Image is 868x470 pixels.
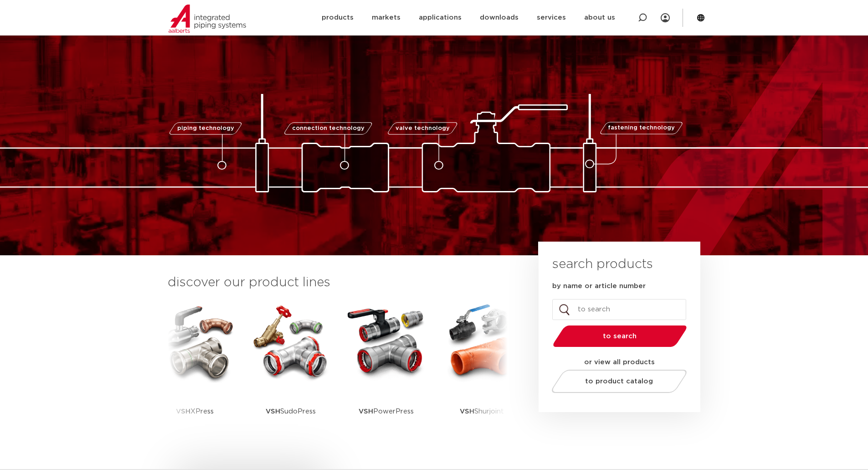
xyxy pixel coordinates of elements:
a: VSHXPress [154,301,236,440]
font: piping technology [177,125,234,131]
font: markets [372,14,401,21]
a: VSHPowerPress [345,301,427,440]
font: about us [584,14,615,21]
font: VSH [176,408,190,415]
font: or view all products [584,359,655,366]
font: SudoPress [280,408,316,415]
font: VSH [266,408,280,415]
font: VSH [460,408,474,415]
font: applications [419,14,462,21]
font: valve technology [395,125,450,131]
button: to search [549,325,690,348]
font: services [537,14,566,21]
font: to search [603,333,637,340]
font: search products [552,258,653,271]
a: VSHSudoPress [250,301,332,440]
font: fastening technology [608,125,675,131]
a: to product catalog [549,370,689,393]
font: XPress [190,408,214,415]
input: to search [552,299,686,320]
font: to product catalog [585,378,653,385]
font: connection technology [292,125,364,131]
a: VSHShurjoint [441,301,523,440]
font: VSH [359,408,373,415]
font: discover our product lines [168,276,330,289]
font: by name or article number [552,283,646,290]
font: PowerPress [373,408,414,415]
font: products [322,14,354,21]
font: downloads [480,14,519,21]
font: Shurjoint [474,408,504,415]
